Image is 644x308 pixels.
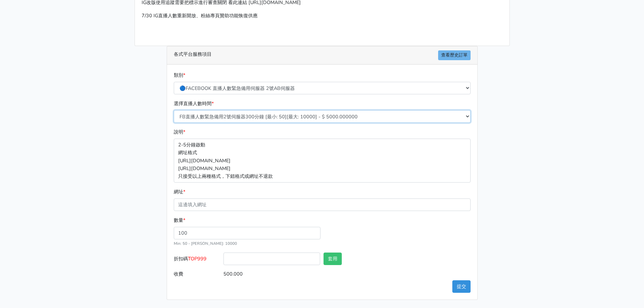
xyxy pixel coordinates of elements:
div: 各式平台服務項目 [167,46,477,65]
p: 2-5分鐘啟動 網址格式 [URL][DOMAIN_NAME] [URL][DOMAIN_NAME] 只接受以上兩種格式，下錯格式或網址不退款 [174,139,471,182]
label: 折扣碼 [172,253,222,268]
label: 收費 [172,268,222,280]
label: 類別 [174,71,185,79]
small: Min: 50 - [PERSON_NAME]: 10000 [174,241,237,246]
button: 套用 [324,253,342,265]
span: TOP999 [188,255,207,262]
button: 提交 [452,280,471,293]
input: 這邊填入網址 [174,198,471,211]
label: 選擇直播人數時間 [174,100,214,108]
label: 網址 [174,188,185,196]
a: 查看歷史訂單 [438,50,471,60]
label: 說明 [174,128,185,136]
p: 7/30 IG直播人數重新開放、粉絲專頁贊助功能恢復供應 [142,12,503,20]
label: 數量 [174,216,185,224]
